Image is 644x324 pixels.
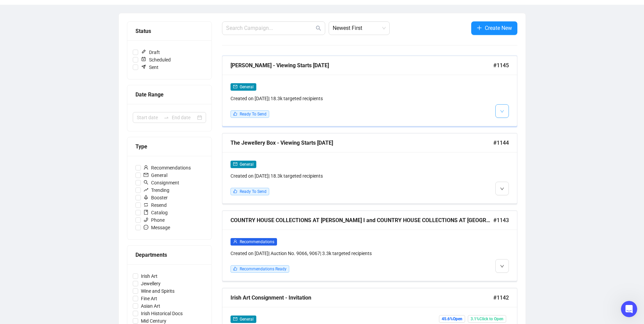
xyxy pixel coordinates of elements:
textarea: Message… [6,203,130,214]
span: Jewellery [138,280,163,287]
span: Wine and Spirits [138,287,177,295]
span: #1142 [493,293,509,302]
span: Trending [141,186,172,194]
span: user [233,239,237,244]
span: search [144,180,148,185]
div: You can't add auction categories directly from your account. Our team handles these changes to en... [11,97,125,123]
span: Create New [485,24,512,32]
div: Hi there! This is the Artbrain Support Bot. I can assist you immediately, instead of waiting for ... [5,10,111,52]
span: down [500,109,504,113]
span: user [144,165,148,170]
span: Ready To Send [240,189,266,194]
div: Close [119,3,131,15]
span: phone [144,217,148,222]
span: Recommendations [240,239,274,244]
span: Draft [138,49,163,56]
div: You can't add auction categories directly from your account. Our team handles these changes to en... [5,93,130,151]
span: General [240,162,254,167]
span: Scheduled [138,56,173,64]
input: End date [172,114,196,121]
span: Irish Art [138,272,160,280]
div: Fin says… [5,151,130,167]
span: rise [144,187,148,192]
p: The team can also help [33,8,85,15]
span: like [233,112,237,116]
div: Status [135,27,203,35]
button: Home [106,3,119,16]
div: user says… [5,73,130,93]
span: Message [141,224,173,231]
button: Upload attachment [11,217,16,222]
span: #1145 [493,61,509,70]
span: like [233,267,237,271]
div: Created on [DATE] | 18.3k targeted recipients [231,172,438,180]
span: rocket [144,195,148,200]
span: mail [233,317,237,321]
div: If you need any more help with auction categories or anything else, I'm here for you. Would you l... [5,167,111,209]
div: What can I help you with? [11,56,72,63]
span: down [500,264,504,268]
span: #1144 [493,139,509,147]
div: Fin says… [5,10,130,52]
img: Profile image for Fin [19,4,30,15]
span: plus [477,25,482,31]
div: Is that what you were looking for? [11,156,92,162]
span: Newest First [333,22,386,35]
span: mail [233,85,237,89]
span: retweet [144,202,148,207]
span: Sent [138,64,161,71]
iframe: Intercom live chat [621,301,637,317]
span: Consignment [141,179,182,186]
div: Departments [135,251,203,259]
span: message [144,225,148,230]
input: Search Campaign... [226,24,314,32]
div: COUNTRY HOUSE COLLECTIONS AT [PERSON_NAME] I and COUNTRY HOUSE COLLECTIONS AT [GEOGRAPHIC_DATA][P... [231,216,493,224]
span: like [233,189,237,193]
span: Recommendations Ready [240,267,287,271]
button: Create New [471,21,517,35]
button: Gif picker [32,217,38,222]
div: Hi there! This is the Artbrain Support Bot. I can assist you immediately, instead of waiting for ... [11,14,106,48]
button: go back [4,3,17,16]
div: [PERSON_NAME] - Viewing Starts [DATE] [231,61,493,70]
a: The Jewellery Box - Viewing Starts [DATE]#1144mailGeneralCreated on [DATE]| 18.3k targeted recipi... [222,133,517,204]
span: #1143 [493,216,509,224]
a: COUNTRY HOUSE COLLECTIONS AT [PERSON_NAME] I and COUNTRY HOUSE COLLECTIONS AT [GEOGRAPHIC_DATA][P... [222,211,517,281]
span: Ready To Send [240,112,266,116]
span: to [164,115,169,120]
span: Resend [141,201,169,209]
span: 3.1% Click to Open [468,315,506,323]
div: Created on [DATE] | Auction No. 9066, 9067 | 3.3k targeted recipients [231,250,438,257]
span: search [316,25,321,31]
span: Booster [141,194,170,201]
span: General [240,317,254,322]
div: Type [135,142,203,151]
div: Is that what you were looking for? [5,151,97,166]
span: Catalog [141,209,170,216]
span: down [500,187,504,191]
span: General [141,172,170,179]
button: Emoji picker [21,217,27,222]
div: What can I help you with? [5,52,78,67]
span: Asian Art [138,302,163,310]
span: swap-right [164,115,169,120]
div: Fin says… [5,52,130,73]
div: Created on [DATE] | 18.3k targeted recipients [231,95,438,102]
span: 45.6% Open [439,315,465,323]
div: how to add auction categories [53,77,125,84]
div: Fin says… [5,167,130,223]
div: Fin says… [5,93,130,151]
h1: Fin [33,3,41,8]
div: Just let our support team know which categories you'd like to add and we'll take care of it quick... [11,127,125,147]
span: mail [144,173,148,177]
span: Recommendations [141,164,194,172]
span: Phone [141,216,167,224]
div: The Jewellery Box - Viewing Starts [DATE] [231,139,493,147]
span: book [144,210,148,215]
div: If you need any more help with auction categories or anything else, I'm here for you. Would you l... [11,171,106,204]
input: Start date [137,114,161,121]
span: Irish Historical Docs [138,310,185,317]
span: General [240,85,254,89]
span: Fine Art [138,295,160,302]
div: Irish Art Consignment - Invitation [231,293,493,302]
